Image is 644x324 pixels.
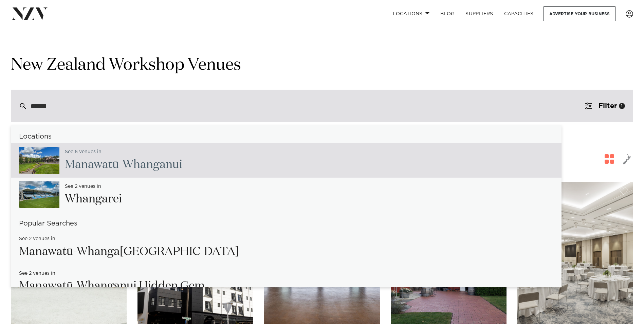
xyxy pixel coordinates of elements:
[11,7,48,20] img: nzv-logo.png
[599,103,617,109] span: Filter
[460,6,498,21] a: SUPPLIERS
[65,193,108,205] span: Whanga
[65,149,102,155] small: See 6 venues in
[19,181,59,208] img: HEtHC0FWebNChfLimeXaWoRy6AqazFwkWdFcbUgj.jpg
[544,6,615,21] a: Advertise your business
[11,220,562,227] h6: Popular Searches
[19,278,205,294] h2: Manawatū- nui Hidden Gem
[435,6,460,21] a: BLOG
[11,55,633,76] h1: New Zealand Workshop Venues
[577,90,633,122] button: Filter1
[65,184,101,189] small: See 2 venues in
[11,133,562,140] h6: Locations
[387,6,435,21] a: Locations
[19,236,55,241] small: See 2 venues in
[19,244,239,259] h2: Manawatū- [GEOGRAPHIC_DATA]
[123,159,166,170] span: Whanga
[77,280,120,292] span: Whanga
[65,157,182,173] h2: Manawatū- nui
[65,192,122,207] h2: rei
[19,271,55,276] small: See 2 venues in
[19,147,59,174] img: xPNqdexzFiU451890heqVyYvI9JaIKFGXslqeWYD.jpg
[77,246,120,257] span: Whanga
[499,6,539,21] a: Capacities
[619,103,625,109] div: 1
